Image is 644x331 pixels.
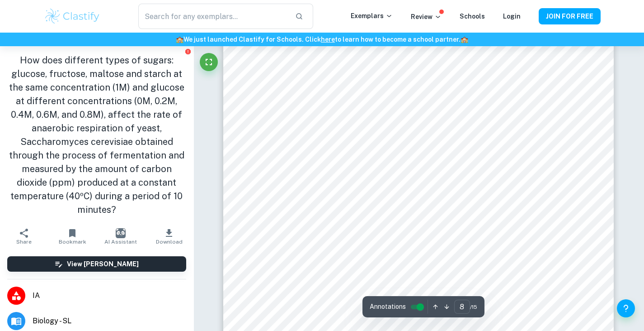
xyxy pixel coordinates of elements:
[200,53,218,71] button: Fullscreen
[185,48,192,55] button: Report issue
[460,13,485,20] a: Schools
[48,224,97,249] button: Bookmark
[370,302,406,312] span: Annotations
[461,36,468,43] span: 🏫
[97,224,145,249] button: AI Assistant
[33,316,186,326] span: Biology - SL
[33,290,186,301] span: IA
[104,239,137,245] span: AI Assistant
[539,8,601,24] button: JOIN FOR FREE
[59,239,86,245] span: Bookmark
[67,259,139,269] h6: View [PERSON_NAME]
[176,36,183,43] span: 🏫
[470,303,477,311] span: / 15
[7,256,186,272] button: View [PERSON_NAME]
[16,239,32,245] span: Share
[44,7,101,25] img: Clastify logo
[7,53,186,216] h1: How does different types of sugars: glucose, fructose, maltose and starch at the same concentrati...
[411,12,442,22] p: Review
[116,228,126,238] img: AI Assistant
[145,224,193,249] button: Download
[503,13,521,20] a: Login
[2,34,642,44] h6: We just launched Clastify for Schools. Click to learn how to become a school partner.
[156,239,183,245] span: Download
[617,299,635,317] button: Help and Feedback
[138,4,287,29] input: Search for any exemplars...
[351,11,393,21] p: Exemplars
[321,36,335,43] a: here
